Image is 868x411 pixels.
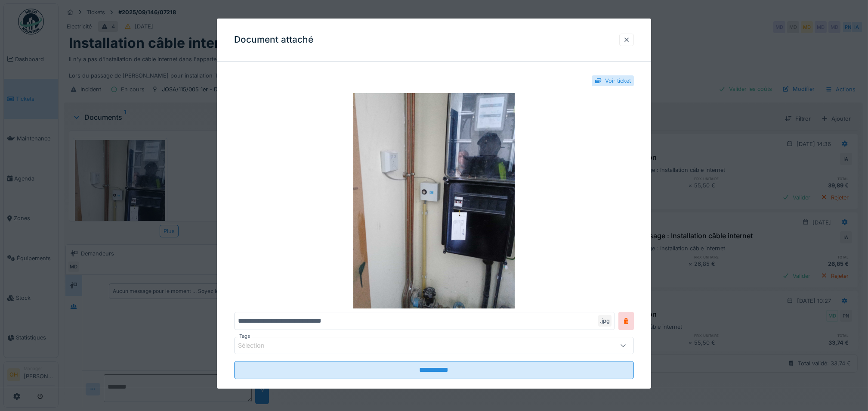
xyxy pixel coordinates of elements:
div: Sélection [238,341,277,350]
h3: Document attaché [234,34,313,45]
label: Tags [238,333,252,340]
img: bee39d8e-fa60-4ab6-bc90-67106b5f0e33-17582708421585108081042395674830.jpg [234,93,634,308]
div: .jpg [598,315,612,327]
div: Voir ticket [605,77,631,85]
